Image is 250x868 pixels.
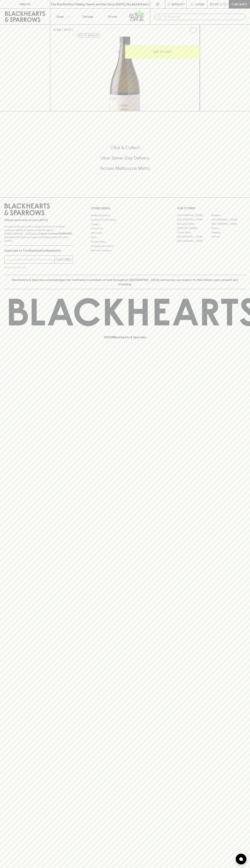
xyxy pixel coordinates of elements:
p: Sibling owned and run since [DATE] [4,218,73,222]
p: FIND US [19,2,31,6]
a: Gift Cards [91,231,159,235]
img: 31064.png [50,37,200,111]
button: ADD TO CART [125,45,200,59]
input: Try "Pinot noir" [163,14,243,20]
a: Contact Us [91,226,159,231]
p: Shop [56,14,64,19]
a: [GEOGRAPHIC_DATA] [211,218,246,222]
button: Shop [50,9,75,24]
input: e.g. jane@blackheartsandsparrows.com.au [7,257,55,262]
a: [GEOGRAPHIC_DATA] [177,239,211,243]
p: OUR STORES [177,206,246,210]
p: ADD TO CART [153,50,172,54]
a: Braddon [211,213,246,218]
p: Wishlist [172,2,185,6]
a: Stores [100,9,125,24]
a: Fitzroy [211,226,246,230]
p: Checkout [231,2,247,6]
p: Blackhearts & Sparrows acknowledges the traditional Custodians of land throughout [GEOGRAPHIC_DAT... [7,278,243,286]
p: Stores [108,14,117,19]
a: Shipping Information [91,244,159,248]
a: Brunswick West [177,222,211,226]
button: Add to wishlist [188,26,198,35]
p: $0.00 [210,2,218,6]
h5: Uber Same-Day Delivery [4,155,246,161]
a: [GEOGRAPHIC_DATA] [211,222,246,226]
div: Call to action block [4,130,246,190]
a: Bottle Drop FAQ's [91,213,159,218]
p: OTHER AREAS [91,206,159,210]
a: FAQ's [91,235,159,240]
p: Login [195,2,204,6]
a: Tastings [75,9,100,24]
a: Careers [91,222,159,226]
a: [GEOGRAPHIC_DATA] [177,213,211,218]
p: It is against the law to sell or supply alcohol to, or to obtain alcohol on behalf of a person un... [4,225,73,243]
a: HOME [53,28,61,31]
a: Geelong [211,230,246,235]
a: [GEOGRAPHIC_DATA] [177,218,211,222]
p: 0 [224,3,226,5]
p: SUBSCRIBE [56,257,71,262]
a: Terms & Conditions [91,248,159,253]
p: We will never spam you [4,266,73,269]
a: [PERSON_NAME] [177,226,211,230]
img: bubble-icon [239,857,243,861]
p: Tastings [82,14,93,19]
a: [GEOGRAPHIC_DATA] [177,235,211,239]
button: Add to wishlist [77,33,100,38]
p: Subscribe to The Blackhearts Newsletter [4,248,73,253]
strong: Liquor License #32064953 [39,232,72,235]
a: Business & Bulk Gifting [91,218,159,222]
a: SHOP [64,28,72,31]
h5: Across Melbourne Metro [4,165,246,171]
button: SUBSCRIBE [55,256,73,263]
a: Fitzroy North [177,230,211,235]
h5: Click & Collect [4,145,246,151]
a: Privacy Policy [91,240,159,244]
a: Prahran [211,235,246,239]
